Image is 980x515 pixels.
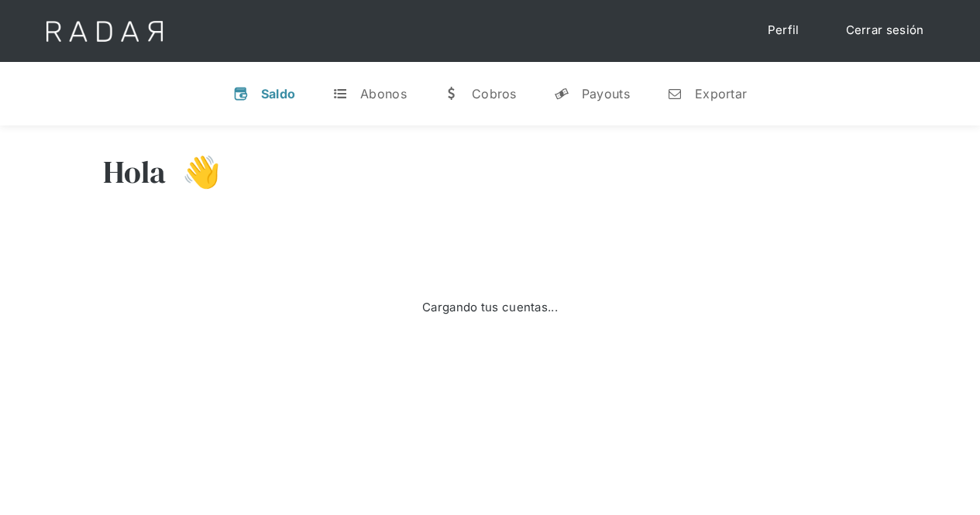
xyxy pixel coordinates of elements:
[167,153,221,191] h3: 👋
[422,299,558,317] div: Cargando tus cuentas...
[752,15,815,46] a: Perfil
[103,153,167,191] h3: Hola
[695,86,747,101] div: Exportar
[582,86,630,101] div: Payouts
[667,86,683,101] div: n
[261,86,296,101] div: Saldo
[554,86,569,101] div: y
[472,86,517,101] div: Cobros
[444,86,459,101] div: w
[830,15,940,46] a: Cerrar sesión
[360,86,407,101] div: Abonos
[332,86,348,101] div: t
[233,86,249,101] div: v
